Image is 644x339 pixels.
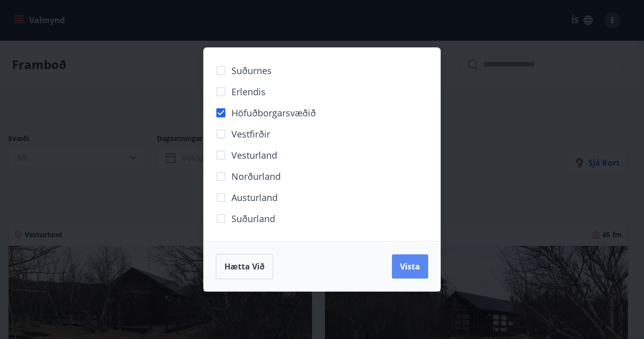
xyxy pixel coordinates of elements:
[400,261,420,272] span: Vista
[231,64,272,77] span: Suðurnes
[231,106,316,119] span: Höfuðborgarsvæðið
[231,170,281,183] span: Norðurland
[231,85,266,98] span: Erlendis
[231,212,275,225] span: Suðurland
[392,254,428,279] button: Vista
[231,191,278,204] span: Austurland
[231,149,277,162] span: Vesturland
[224,261,265,272] span: Hætta við
[216,254,273,279] button: Hætta við
[231,127,270,141] span: Vestfirðir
